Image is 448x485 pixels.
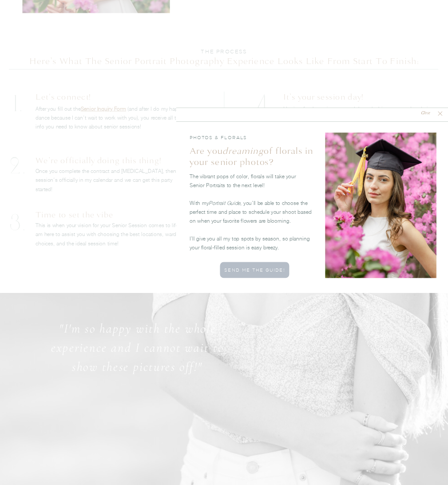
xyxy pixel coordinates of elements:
p: 2. [9,145,28,183]
i: Portrait Guide [209,200,240,206]
p: 3. [9,202,28,239]
p: We’re officially doing this thing! [36,155,214,162]
i: dreaming [222,145,263,157]
p: It’s your session day! [283,92,438,99]
h3: The process [182,48,266,55]
nav: Close [414,110,436,117]
p: 4. [256,83,275,120]
p: After you fill out the (and after I do my happy dance because I can’t wait to work with you), you... [36,104,190,130]
a: Senior Inquiry Form [81,105,126,112]
p: This is when your vision for your Senior Session comes to life! I am here to assist you with choo... [36,220,190,247]
p: It's time for the main event and the only thing you need to do is bring your smile and your energ... [283,104,438,130]
h3: "I'm so happy with the whole experience and I cannot wait to show these pictures off!" [44,319,232,373]
p: Once you complete the contract and [MEDICAL_DATA], then your session’s officially in my calendar ... [36,167,190,193]
p: Let's connect! [36,92,190,99]
a: send me the guide! [220,266,289,273]
p: Time to set the vibe [36,209,190,216]
p: The vibrant pops of color, florals will take your Senior Portraits to the next level! With my , y... [190,172,312,250]
h3: photos & florals [190,134,310,141]
p: 1. [9,83,28,120]
h2: Are you of florals in your senior photos? [190,146,315,164]
h2: Here’s what the senior portrait photography experience looks like from start to finish: [13,55,436,63]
